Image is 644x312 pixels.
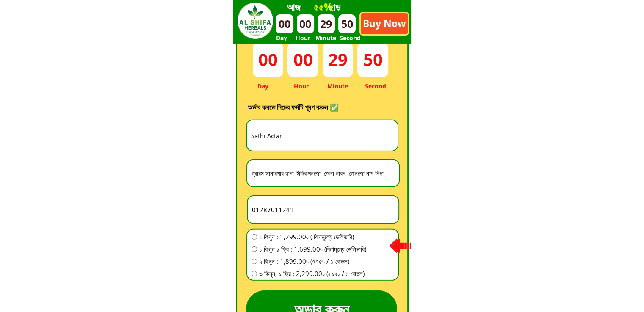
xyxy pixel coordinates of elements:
[259,244,366,254] span: ১ কিনুন ১ ফ্রি : 1,699.00৳ (বিনামূল্যে ডেলিভারি)
[249,160,397,186] input: সম্পূর্ণ ঠিকানা বিবরণ *
[249,120,395,151] input: আপনার নাম লিখুন *
[259,232,366,242] span: ১ কিনুন : 1,299.00৳ ( বিনামূল্যে ডেলিভারি)
[276,33,392,43] h3: Day Hour Minute Second
[259,268,366,279] span: ৩ কিনুন, ১ ফ্রি : 2,299.00৳ (৫১২৳ / ১ বোতল)
[361,13,408,34] p: Buy Now
[250,196,396,223] input: আপনার মোবাইল নাম্বার *
[257,82,390,91] h3: Day Hour Minute Second
[259,256,366,266] span: ২ কিনুন : 1,899.00৳ (৭৭৫৳ / ১ বোতল)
